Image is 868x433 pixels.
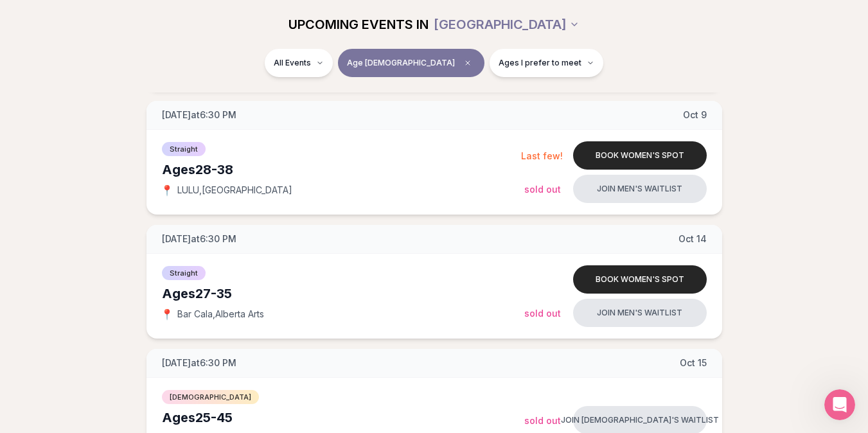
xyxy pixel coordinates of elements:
span: LULU , [GEOGRAPHIC_DATA] [177,184,292,197]
span: Bar Cala , Alberta Arts [177,308,264,321]
span: [DATE] at 6:30 PM [162,357,236,369]
span: [DATE] at 6:30 PM [162,109,236,121]
span: 📍 [162,309,172,319]
span: Last few! [521,150,563,161]
div: Ages 27-35 [162,285,524,303]
span: Clear age [460,55,475,71]
span: [DEMOGRAPHIC_DATA] [162,390,259,404]
button: Ages I prefer to meet [490,49,603,77]
span: Sold Out [524,308,561,319]
button: Join men's waitlist [573,175,707,203]
span: [DATE] at 6:30 PM [162,233,236,245]
button: [GEOGRAPHIC_DATA] [434,10,580,39]
span: 📍 [162,185,172,195]
div: Ages 28-38 [162,161,521,179]
span: Sold Out [524,415,561,426]
button: Book women's spot [573,141,707,170]
button: All Events [265,49,333,77]
span: Sold Out [524,184,561,195]
iframe: Intercom live chat [824,389,855,420]
div: Ages 25-45 [162,409,524,427]
span: All Events [274,58,311,68]
span: Oct 9 [683,109,707,121]
span: Age [DEMOGRAPHIC_DATA] [347,58,455,68]
span: UPCOMING EVENTS IN [288,15,429,33]
button: Book women's spot [573,265,707,294]
span: Straight [162,266,206,280]
button: Join men's waitlist [573,299,707,327]
span: Straight [162,142,206,156]
span: Ages I prefer to meet [499,58,581,68]
span: Oct 14 [678,233,707,245]
button: Age [DEMOGRAPHIC_DATA]Clear age [338,49,484,77]
span: Oct 15 [680,357,707,369]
